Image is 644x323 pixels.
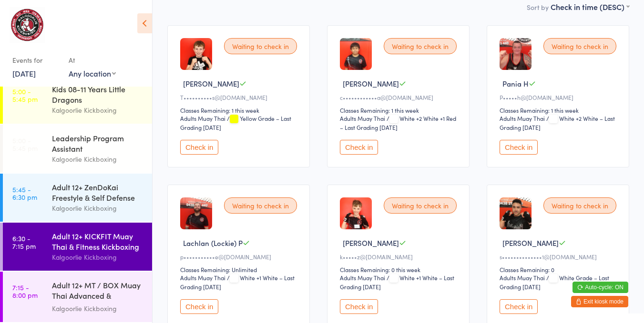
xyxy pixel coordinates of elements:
button: Auto-cycle: ON [572,282,628,293]
div: Adults Muay Thai [500,274,545,282]
div: Adult 12+ KICKFIT Muay Thai & Fitness Kickboxing [52,231,144,252]
button: Check in [180,140,218,155]
button: Check in [340,299,378,314]
div: Adults Muay Thai [180,114,225,122]
div: T••••••••••s@[DOMAIN_NAME] [180,93,300,101]
div: Classes Remaining: 0 this week [340,265,460,274]
button: Exit kiosk mode [571,296,628,307]
span: Lachlan (Lockie) P [183,238,243,248]
div: Leadership Program Assistant [52,133,144,154]
div: Classes Remaining: 1 this week [340,106,460,114]
time: 5:00 - 5:45 pm [12,88,38,103]
span: [PERSON_NAME] [183,78,239,88]
div: Waiting to check in [543,38,616,54]
div: Classes Remaining: 0 [500,265,619,274]
div: Adults Muay Thai [500,114,545,122]
a: 5:45 -6:30 pmAdult 12+ ZenDoKai Freestyle & Self DefenseKalgoorlie Kickboxing [3,174,152,222]
time: 5:45 - 6:30 pm [12,186,37,201]
div: Kalgoorlie Kickboxing [52,252,144,263]
div: p•••••••••••e@[DOMAIN_NAME] [180,253,300,261]
span: Pania H [502,78,529,88]
button: Check in [500,140,538,155]
span: [PERSON_NAME] [343,238,399,248]
div: Waiting to check in [224,38,297,54]
div: Classes Remaining: Unlimited [180,265,300,274]
div: Classes Remaining: 1 this week [500,106,619,114]
label: Sort by [527,2,549,12]
time: 7:15 - 8:00 pm [12,284,38,299]
div: Check in time (DESC) [551,1,629,12]
button: Check in [500,299,538,314]
span: [PERSON_NAME] [343,78,399,88]
div: Waiting to check in [543,197,616,214]
div: Waiting to check in [384,197,457,214]
img: image1742987888.png [340,38,372,70]
div: s••••••••••••••1@[DOMAIN_NAME] [500,253,619,261]
div: k•••••z@[DOMAIN_NAME] [340,253,460,261]
div: Events for [12,52,59,68]
button: Check in [180,299,218,314]
a: 5:00 -5:45 pmLeadership Program AssistantKalgoorlie Kickboxing [3,125,152,173]
div: Classes Remaining: 1 this week [180,106,300,114]
a: 5:00 -5:45 pmKids 08-11 Years Little DragonsKalgoorlie Kickboxing [3,76,152,124]
img: image1750072875.png [500,197,532,229]
img: image1715161852.png [180,38,212,70]
time: 6:30 - 7:15 pm [12,235,36,250]
a: [DATE] [12,68,36,78]
img: image1742987872.png [180,197,212,229]
div: Adults Muay Thai [180,274,225,282]
img: image1742384077.png [500,38,532,70]
div: Adults Muay Thai [340,114,385,122]
div: Waiting to check in [224,197,297,214]
img: Kalgoorlie Kickboxing [10,7,45,43]
button: Check in [340,140,378,155]
div: Kalgoorlie Kickboxing [52,303,144,314]
a: 6:30 -7:15 pmAdult 12+ KICKFIT Muay Thai & Fitness KickboxingKalgoorlie Kickboxing [3,223,152,271]
div: Waiting to check in [384,38,457,54]
div: Kalgoorlie Kickboxing [52,105,144,116]
a: 7:15 -8:00 pmAdult 12+ MT / BOX Muay Thai Advanced & SPARRINGKalgoorlie Kickboxing [3,272,152,322]
time: 5:00 - 5:45 pm [12,137,38,152]
img: image1718416688.png [340,197,372,229]
div: Adults Muay Thai [340,274,385,282]
div: Any location [69,68,116,78]
div: Kalgoorlie Kickboxing [52,154,144,165]
div: P•••••h@[DOMAIN_NAME] [500,93,619,101]
div: Adult 12+ ZenDoKai Freestyle & Self Defense [52,182,144,203]
div: Kids 08-11 Years Little Dragons [52,84,144,105]
div: Kalgoorlie Kickboxing [52,203,144,214]
div: At [69,52,116,68]
span: [PERSON_NAME] [502,238,559,248]
div: Adult 12+ MT / BOX Muay Thai Advanced & SPARRING [52,280,144,303]
div: c••••••••••••a@[DOMAIN_NAME] [340,93,460,101]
